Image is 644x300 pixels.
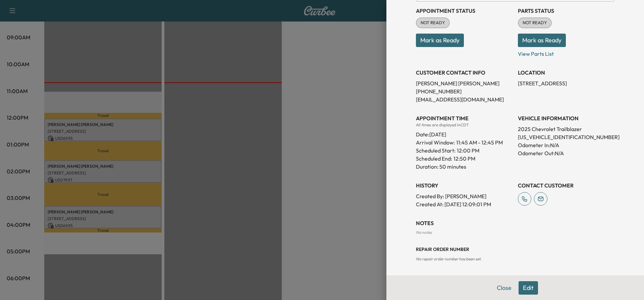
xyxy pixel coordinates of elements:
div: Date: [DATE] [416,128,513,138]
div: All times are displayed in CDT [416,122,513,128]
p: Created By : [PERSON_NAME] [416,192,513,200]
h3: Repair Order number [416,246,614,253]
button: Close [492,281,516,295]
div: No notes [416,230,614,235]
p: Scheduled End: [416,155,452,163]
button: Mark as Ready [416,34,464,47]
p: Odometer Out: N/A [518,149,614,157]
p: [US_VEHICLE_IDENTIFICATION_NUMBER] [518,133,614,141]
p: [STREET_ADDRESS] [518,79,614,87]
h3: Appointment Status [416,7,513,15]
h3: VEHICLE INFORMATION [518,114,614,122]
span: No repair order number has been set. [416,256,481,261]
p: Created At : [DATE] 12:09:01 PM [416,200,513,208]
p: Odometer In: N/A [518,141,614,149]
p: [PHONE_NUMBER] [416,87,513,95]
p: Duration: 50 minutes [416,163,513,171]
p: Arrival Window: [416,138,513,146]
p: View Parts List [518,47,614,58]
p: Scheduled Start: [416,146,455,155]
p: 12:50 PM [453,155,475,163]
p: 12:00 PM [457,146,479,155]
p: [PERSON_NAME] [PERSON_NAME] [416,79,513,87]
h3: LOCATION [518,69,614,77]
h3: History [416,181,513,189]
button: Edit [519,281,538,295]
span: NOT READY [519,19,551,26]
h3: CUSTOMER CONTACT INFO [416,69,513,77]
span: 11:45 AM - 12:45 PM [456,138,503,146]
p: 2025 Chevrolet Trailblazer [518,125,614,133]
h3: CONTACT CUSTOMER [518,181,614,189]
p: [EMAIL_ADDRESS][DOMAIN_NAME] [416,95,513,103]
h3: Parts Status [518,7,614,15]
h3: NOTES [416,219,614,227]
h3: APPOINTMENT TIME [416,114,513,122]
span: NOT READY [417,19,449,26]
button: Mark as Ready [518,34,566,47]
